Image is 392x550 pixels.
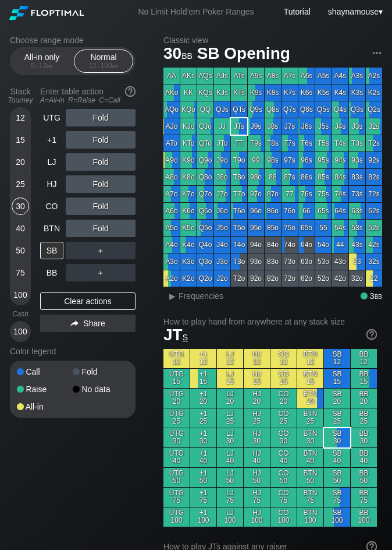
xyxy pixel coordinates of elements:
[248,253,264,270] div: 93o
[217,468,243,487] div: LJ 50
[248,169,264,185] div: 98o
[332,203,348,219] div: 64s
[197,101,213,118] div: QQ
[165,289,180,303] div: ▸
[190,408,216,428] div: +1 25
[214,203,230,219] div: J6o
[351,369,377,388] div: BB 15
[214,135,230,151] div: JTo
[366,169,382,185] div: 82s
[324,389,350,408] div: SB 20
[270,468,297,487] div: CO 50
[315,270,332,287] div: 52o
[315,84,332,101] div: K5s
[351,448,377,467] div: BB 40
[265,220,281,236] div: 85o
[231,203,247,219] div: T6o
[324,428,350,447] div: SB 30
[324,468,350,487] div: SB 50
[332,186,348,202] div: 74s
[349,84,365,101] div: K3s
[15,50,69,72] div: All-in only
[17,62,66,70] div: 5 – 12
[5,96,35,104] div: Tourney
[281,253,298,270] div: 73o
[231,169,247,185] div: T8o
[197,237,213,253] div: Q4o
[179,291,223,301] span: Frequencies
[297,349,323,368] div: BTN 12
[112,62,119,70] span: bb
[180,68,197,84] div: AKs
[298,186,315,202] div: 76s
[197,186,213,202] div: Q7o
[10,36,136,45] h2: Choose range mode
[298,84,315,101] div: K6s
[66,153,136,171] div: Fold
[244,488,270,507] div: HJ 75
[244,408,270,428] div: HJ 25
[349,135,365,151] div: T3s
[10,342,136,361] div: Color legend
[180,118,197,135] div: KJo
[180,101,197,118] div: KQo
[180,203,197,219] div: K6o
[328,7,379,16] span: shaynamouse
[265,253,281,270] div: 83o
[163,101,180,118] div: AQo
[214,186,230,202] div: J7o
[214,220,230,236] div: J5o
[366,84,382,101] div: K2s
[163,68,180,84] div: AA
[281,203,298,219] div: 76o
[214,152,230,168] div: J9o
[366,253,382,270] div: 32s
[163,389,190,408] div: UTG 20
[349,203,365,219] div: 63s
[281,135,298,151] div: T7s
[66,242,136,259] div: ＋
[180,253,197,270] div: K3o
[298,101,315,118] div: Q6s
[248,270,264,287] div: 92o
[248,118,264,135] div: J9s
[349,101,365,118] div: Q3s
[324,349,350,368] div: SB 12
[298,253,315,270] div: 63o
[17,368,73,376] div: Call
[315,135,332,151] div: T5s
[366,237,382,253] div: 42s
[163,468,190,487] div: UTG 50
[73,368,129,376] div: Fold
[351,488,377,507] div: BB 75
[281,186,298,202] div: 77
[163,369,190,388] div: UTG 15
[244,389,270,408] div: HJ 20
[270,408,297,428] div: CO 25
[190,369,216,388] div: +1 15
[231,270,247,287] div: T2o
[120,7,271,19] div: No Limit Hold’em Poker Ranges
[197,253,213,270] div: Q3o
[265,118,281,135] div: J8s
[265,84,281,101] div: K8s
[163,488,190,507] div: UTG 75
[190,488,216,507] div: +1 75
[351,408,377,428] div: BB 25
[265,203,281,219] div: 86o
[325,5,384,18] div: ▾
[124,85,137,98] img: help.32db89a4.svg
[197,152,213,168] div: Q9o
[297,488,323,507] div: BTN 75
[248,84,264,101] div: K9s
[9,6,84,20] img: Floptimal logo
[40,292,136,310] div: Clear actions
[163,448,190,467] div: UTG 40
[47,62,53,70] span: bb
[195,45,292,64] span: SB Opening
[248,68,264,84] div: A9s
[214,68,230,84] div: AJs
[248,101,264,118] div: Q9s
[297,448,323,467] div: BTN 40
[351,349,377,368] div: BB 12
